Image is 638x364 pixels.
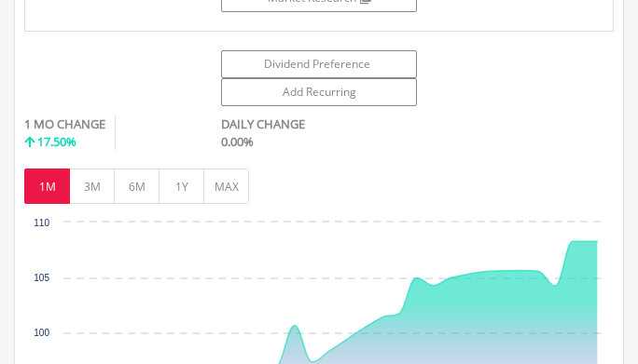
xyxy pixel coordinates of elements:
[221,133,254,150] span: 0.00%
[203,169,249,204] button: MAX
[24,169,70,204] button: 1M
[37,133,76,150] span: 17.50%
[34,328,49,338] text: 100
[159,169,204,204] button: 1Y
[221,78,417,106] a: Add Recurring
[24,115,105,133] div: 1 MO CHANGE
[221,50,417,78] a: Dividend Preference
[69,169,115,204] button: 3M
[34,218,49,228] text: 110
[114,169,159,204] button: 6M
[34,273,49,283] text: 105
[221,115,516,133] div: DAILY CHANGE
